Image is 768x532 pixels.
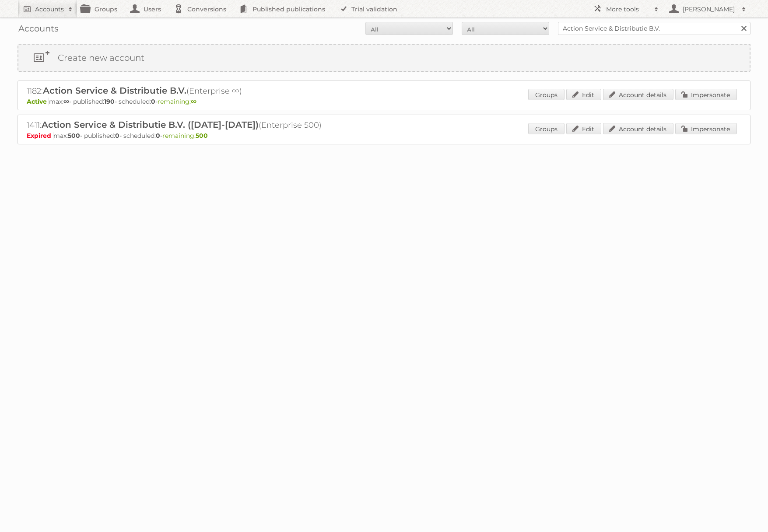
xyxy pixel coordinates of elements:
strong: 190 [104,98,115,105]
p: max: - published: - scheduled: - [27,98,741,105]
a: Groups [528,123,565,134]
span: remaining: [158,98,196,105]
a: Edit [566,89,601,100]
span: Action Service & Distributie B.V. ([DATE]-[DATE]) [42,119,259,130]
a: Groups [528,89,565,100]
strong: 500 [196,132,208,140]
span: Action Service & Distributie B.V. [43,85,186,96]
h2: More tools [606,5,650,14]
a: Account details [603,123,673,134]
strong: ∞ [191,98,196,105]
a: Account details [603,89,673,100]
span: Expired [27,132,53,140]
strong: 0 [151,98,155,105]
a: Impersonate [675,89,737,100]
h2: [PERSON_NAME] [680,5,737,14]
span: Active [27,98,49,105]
strong: 0 [156,132,160,140]
a: Create new account [18,45,750,71]
a: Edit [566,123,601,134]
h2: 1411: (Enterprise 500) [27,119,333,131]
h2: Accounts [35,5,64,14]
strong: 0 [115,132,119,140]
p: max: - published: - scheduled: - [27,132,741,140]
strong: 500 [68,132,80,140]
strong: ∞ [63,98,69,105]
h2: 1182: (Enterprise ∞) [27,85,333,97]
span: remaining: [162,132,208,140]
a: Impersonate [675,123,737,134]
